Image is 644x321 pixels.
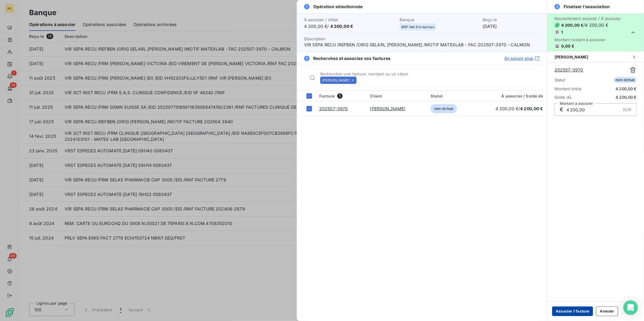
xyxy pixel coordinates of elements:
[564,4,610,10] span: Finaliser l’association
[319,93,363,99] div: Facture
[555,95,572,100] span: Solde dû
[359,77,539,83] input: placeholder
[555,55,589,59] span: [PERSON_NAME]
[313,55,391,61] span: Recherchez et associez vos factures
[304,4,310,9] span: 1
[401,25,434,29] span: BNP Net Entreprises
[370,106,406,111] a: [PERSON_NAME]
[555,37,621,42] span: Montant restant à associer
[483,17,540,29] div: [DATE]
[555,67,583,73] a: 202507-3970
[561,44,575,48] span: 0,00 €
[520,106,544,111] span: 4 200,00 €
[304,56,310,61] span: 2
[584,22,609,28] span: / 4 200,00 €
[313,4,363,10] span: Opération sélectionnée
[616,86,637,91] span: 4 200,00 €
[431,94,474,98] div: Statut
[322,78,350,82] span: [PERSON_NAME]
[631,54,637,60] span: 1
[561,23,584,28] span: 4 200,00 €
[304,23,396,29] span: 4 200,00 € /
[330,24,354,29] span: 4 200,00 €
[555,4,560,9] span: 3
[304,42,540,48] span: VIR SEPA RECU /REFBEN /ORIG SELARL [PERSON_NAME] /MOTIF MATEXLAB - FAC 202507-3970 - CALMON
[304,36,326,41] span: Description
[431,104,457,113] span: non-échue
[552,306,593,316] button: Associer 1 facture
[555,16,621,21] span: Nouvellement associé / À associer
[614,77,637,83] span: non-échue
[495,106,543,111] span: 4 200,00 € /
[319,106,348,111] a: 202507-3970
[304,17,396,22] span: À associer / Initial
[561,30,563,35] span: 1
[505,55,540,61] a: En savoir plus
[623,300,638,315] div: Open Intercom Messenger
[555,78,565,82] span: Statut
[596,306,618,316] button: Annuler
[337,93,343,99] span: 1
[481,94,543,98] div: À associer / Solde dû
[555,86,581,91] span: Montant initial
[483,17,540,22] span: Reçu le
[400,17,479,22] span: Banque
[616,95,637,100] span: 4 200,00 €
[370,94,423,98] div: Client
